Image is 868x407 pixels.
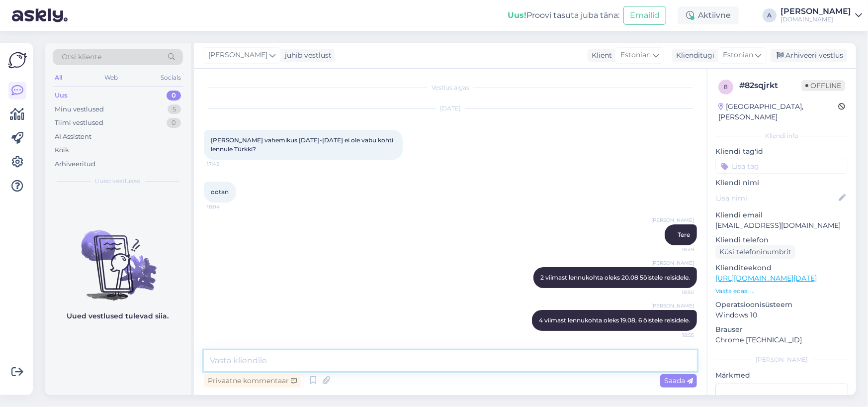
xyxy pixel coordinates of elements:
[657,331,694,339] span: 18:55
[55,159,95,169] div: Arhiveeritud
[207,160,244,168] span: 17:45
[715,263,848,273] p: Klienditeekond
[103,71,120,84] div: Web
[715,159,848,174] input: Lisa tag
[55,145,69,155] div: Kõik
[67,311,169,321] p: Uued vestlused tulevad siia.
[45,212,191,302] img: No chats
[207,203,244,210] span: 18:04
[672,50,714,61] div: Klienditugi
[724,83,728,91] span: 8
[168,104,181,114] div: 5
[539,316,690,324] span: 4 viimast lennukohta oleks 19.08, 6 öistele reisidele.
[657,246,694,253] span: 18:49
[715,235,848,245] p: Kliendi telefon
[715,370,848,381] p: Märkmed
[55,104,104,114] div: Minu vestlused
[715,178,848,188] p: Kliendi nimi
[715,146,848,157] p: Kliendi tag'id
[678,6,739,24] div: Aktiivne
[204,104,697,113] div: [DATE]
[771,49,847,62] div: Arhiveeri vestlus
[167,91,181,101] div: 0
[715,131,848,140] div: Kliendi info
[715,245,795,259] div: Küsi telefoninumbrit
[540,274,690,281] span: 2 viimast lennukohta oleks 20.08 5öistele reisidele.
[204,83,697,92] div: Vestlus algas
[55,91,68,101] div: Uus
[55,132,91,142] div: AI Assistent
[657,289,694,296] span: 18:50
[55,118,103,128] div: Tiimi vestlused
[623,6,666,25] button: Emailid
[739,80,801,92] div: # 82sqjrkt
[715,210,848,220] p: Kliendi email
[211,188,229,196] span: ootan
[664,376,693,385] span: Saada
[159,71,183,84] div: Socials
[211,136,395,153] span: [PERSON_NAME] vahemikus [DATE]-[DATE] ei ole vabu kohti lennule Türkki?
[678,231,690,238] span: Tere
[588,50,612,61] div: Klient
[723,50,753,61] span: Estonian
[715,310,848,320] p: Windows 10
[715,300,848,310] p: Operatsioonisüsteem
[715,355,848,364] div: [PERSON_NAME]
[508,9,619,21] div: Proovi tasuta juba täna:
[801,80,845,91] span: Offline
[781,7,862,23] a: [PERSON_NAME][DOMAIN_NAME]
[208,50,267,61] span: [PERSON_NAME]
[53,71,64,84] div: All
[651,216,694,224] span: [PERSON_NAME]
[167,118,181,128] div: 0
[508,10,526,20] b: Uus!
[715,335,848,345] p: Chrome [TECHNICAL_ID]
[763,8,777,22] div: A
[715,220,848,231] p: [EMAIL_ADDRESS][DOMAIN_NAME]
[781,15,851,23] div: [DOMAIN_NAME]
[95,177,141,186] span: Uued vestlused
[715,324,848,335] p: Brauser
[620,50,651,61] span: Estonian
[62,52,101,62] span: Otsi kliente
[718,102,838,122] div: [GEOGRAPHIC_DATA], [PERSON_NAME]
[204,374,301,388] div: Privaatne kommentaar
[781,7,851,15] div: [PERSON_NAME]
[651,259,694,267] span: [PERSON_NAME]
[715,274,817,283] a: [URL][DOMAIN_NAME][DATE]
[715,287,848,296] p: Vaata edasi ...
[8,51,27,70] img: Askly Logo
[651,302,694,309] span: [PERSON_NAME]
[716,193,837,203] input: Lisa nimi
[281,50,332,61] div: juhib vestlust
